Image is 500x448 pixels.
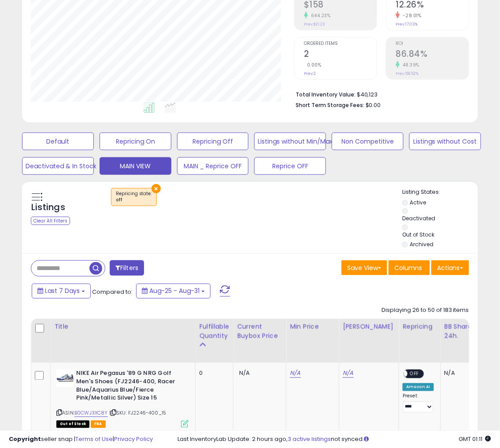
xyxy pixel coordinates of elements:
[402,188,478,196] p: Listing States:
[136,284,211,299] button: Aug-25 - Aug-31
[444,322,477,341] div: BB Share 24h.
[75,435,113,443] a: Terms of Use
[403,393,434,413] div: Preset:
[74,410,108,417] a: B0CWJ3XC8Y
[31,201,65,214] h5: Listings
[177,157,249,175] button: MAIN _ Reprice OFF
[410,241,433,248] label: Archived
[409,133,481,150] button: Listings without Cost
[389,260,430,275] button: Columns
[76,370,183,404] b: NIKE Air Pegasus '89 G NRG Golf Men's Shoes (FJ2246-400, Racer Blue/Aquarius Blue/Fierce Pink/Met...
[178,435,491,444] div: Last InventoryLab Update: 2 hours ago, not synced.
[304,41,377,46] span: Ordered Items
[394,263,422,272] span: Columns
[308,12,331,19] small: 644.23%
[403,383,433,391] div: Amazon AI
[396,41,469,46] span: ROI
[56,370,189,427] div: ASIN:
[9,435,153,444] div: seller snap | |
[199,370,226,378] div: 0
[296,89,463,99] li: $40,123
[149,287,200,296] span: Aug-25 - Aug-31
[296,101,364,109] b: Short Term Storage Fees:
[304,71,316,76] small: Prev: 2
[116,197,152,203] div: off
[110,260,144,276] button: Filters
[341,260,387,275] button: Save View
[92,288,133,296] span: Compared to:
[239,369,250,378] span: N/A
[290,322,335,332] div: Min Price
[400,12,422,19] small: -28.01%
[304,22,325,27] small: Prev: $21.23
[177,133,249,150] button: Repricing Off
[366,101,381,109] span: $0.00
[56,370,74,387] img: 41TW3MbSseL._SL40_.jpg
[22,157,94,175] button: Deactivated & In Stock
[304,49,377,61] h2: 2
[114,435,153,443] a: Privacy Policy
[296,91,356,98] b: Total Inventory Value:
[408,370,422,378] span: OFF
[290,369,300,378] a: N/A
[288,435,331,443] a: 3 active listings
[56,421,89,428] span: All listings that are currently out of stock and unavailable for purchase on Amazon
[31,217,70,225] div: Clear All Filters
[9,435,41,443] strong: Copyright
[400,62,419,68] small: 48.39%
[152,184,161,193] button: ×
[410,199,426,206] label: Active
[444,370,474,378] div: N/A
[343,322,395,332] div: [PERSON_NAME]
[403,322,437,332] div: Repricing
[304,62,322,68] small: 0.00%
[237,322,282,341] div: Current Buybox Price
[343,369,353,378] a: N/A
[402,215,435,222] label: Deactivated
[332,133,404,150] button: Non Competitive
[100,157,171,175] button: MAIN VIEW
[396,22,418,27] small: Prev: 17.03%
[396,71,419,76] small: Prev: 58.52%
[199,322,230,341] div: Fulfillable Quantity
[431,260,469,275] button: Actions
[45,287,80,296] span: Last 7 Days
[54,322,192,332] div: Title
[22,133,94,150] button: Default
[100,133,171,150] button: Repricing On
[402,231,434,238] label: Out of Stock
[254,157,326,175] button: Reprice OFF
[109,410,166,417] span: | SKU: FJ2246-400_15
[381,307,469,315] div: Displaying 26 to 50 of 183 items
[116,190,152,204] span: Repricing state :
[396,49,469,61] h2: 86.84%
[91,421,106,428] span: FBA
[459,435,491,443] span: 2025-09-8 01:11 GMT
[254,133,326,150] button: Listings without Min/Max
[32,284,91,299] button: Last 7 Days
